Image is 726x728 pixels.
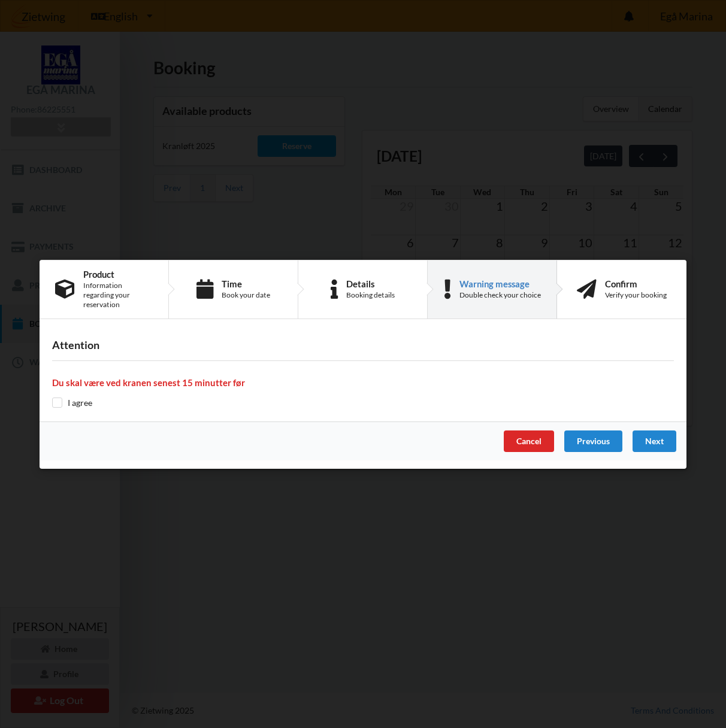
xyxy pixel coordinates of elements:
[504,430,554,452] div: Cancel
[52,338,674,352] h3: Attention
[459,290,541,299] div: Double check your choice
[52,377,674,389] h4: Du skal være ved kranen senest 15 minutter før
[564,430,622,452] div: Previous
[222,278,270,288] div: Time
[83,269,153,278] div: Product
[605,278,667,288] div: Confirm
[459,278,541,288] div: Warning message
[222,290,270,299] div: Book your date
[633,430,676,452] div: Next
[52,398,92,408] label: I agree
[605,290,667,299] div: Verify your booking
[83,280,153,309] div: Information regarding your reservation
[346,290,395,299] div: Booking details
[346,278,395,288] div: Details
